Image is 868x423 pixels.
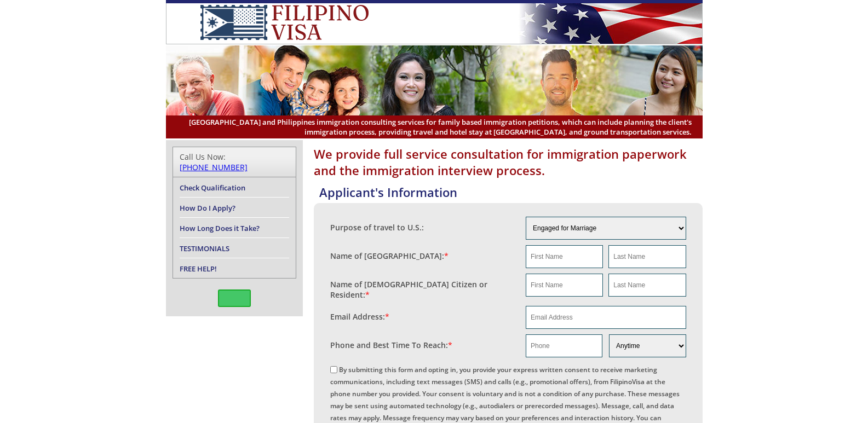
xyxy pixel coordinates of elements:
a: How Do I Apply? [180,203,235,213]
label: Name of [GEOGRAPHIC_DATA]: [330,251,449,261]
input: By submitting this form and opting in, you provide your express written consent to receive market... [330,366,337,373]
h4: Applicant's Information [319,184,703,200]
a: [PHONE_NUMBER] [180,162,248,172]
a: How Long Does it Take? [180,223,260,233]
label: Purpose of travel to U.S.: [330,222,424,233]
input: First Name [526,274,603,297]
label: Name of [DEMOGRAPHIC_DATA] Citizen or Resident: [330,279,515,300]
input: First Name [526,245,603,268]
a: FREE HELP! [180,264,217,274]
span: [GEOGRAPHIC_DATA] and Philippines immigration consulting services for family based immigration pe... [177,117,692,137]
a: TESTIMONIALS [180,244,229,253]
div: Call Us Now: [180,152,289,172]
input: Last Name [608,245,686,268]
h1: We provide full service consultation for immigration paperwork and the immigration interview proc... [314,146,703,178]
label: Phone and Best Time To Reach: [330,340,452,350]
a: Check Qualification [180,183,245,193]
select: Phone and Best Reach Time are required. [609,334,686,357]
input: Email Address [526,306,686,329]
input: Last Name [608,274,686,297]
label: Email Address: [330,311,389,322]
input: Phone [526,334,602,357]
